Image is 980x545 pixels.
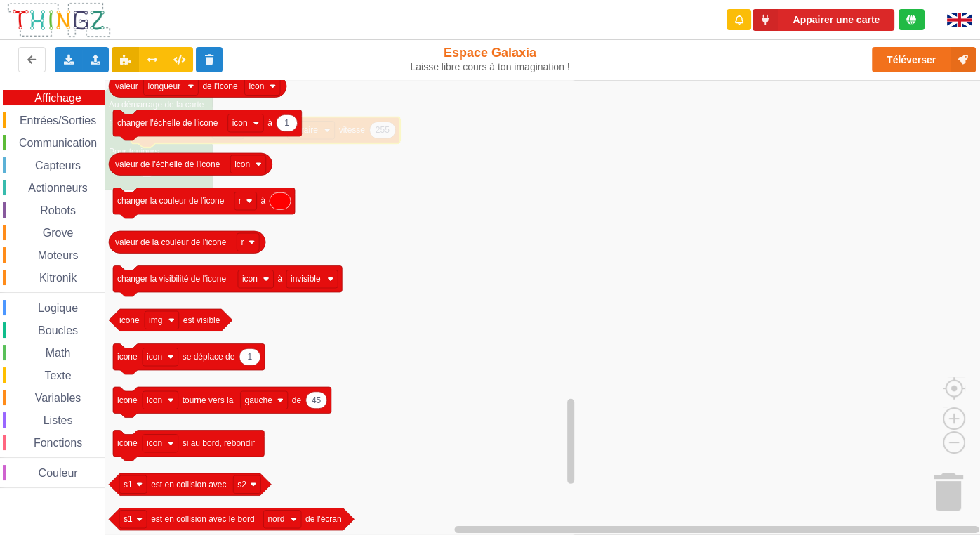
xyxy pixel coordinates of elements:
[36,302,80,314] span: Logique
[151,480,226,490] text: est en collision avec
[183,352,235,362] text: se déplace de
[115,159,220,169] text: valeur de l'échelle de l'icone
[183,395,234,405] text: tourne vers la
[117,196,225,206] text: changer la couleur de l'icone
[37,467,80,479] span: Couleur
[284,118,289,128] text: 1
[237,480,246,490] text: s2
[291,274,321,284] text: invisible
[147,352,162,362] text: icon
[44,347,73,359] span: Math
[151,514,254,524] text: est en collision avec le bord
[872,47,976,72] button: Téléverser
[147,395,162,405] text: icon
[753,9,894,31] button: Appairer une carte
[36,249,81,261] span: Moteurs
[244,395,272,405] text: gauche
[115,237,227,247] text: valeur de la couleur de l'icone
[407,61,574,73] div: Laisse libre cours à ton imagination !
[312,395,322,405] text: 45
[241,237,244,247] text: r
[26,182,90,194] span: Actionneurs
[117,274,226,284] text: changer la visibilité de l'icone
[42,369,73,381] span: Texte
[278,274,283,284] text: à
[33,392,84,404] span: Variables
[292,395,302,405] text: de
[899,9,925,30] div: Tu es connecté au serveur de création de Thingz
[947,13,972,27] img: gb.png
[248,352,253,362] text: 1
[183,438,255,448] text: si au bord, rebondir
[6,1,112,39] img: thingz_logo.png
[117,352,138,362] text: icone
[119,315,140,325] text: icone
[147,438,162,448] text: icon
[38,204,78,216] span: Robots
[305,514,342,524] text: de l'écran
[147,81,180,91] text: longueur
[117,118,218,128] text: changer l'échelle de l'icone
[239,196,241,206] text: r
[33,159,83,171] span: Capteurs
[41,227,76,239] span: Grove
[124,480,133,490] text: s1
[407,45,574,73] div: Espace Galaxia
[17,137,99,149] span: Communication
[124,514,133,524] text: s1
[183,315,220,325] text: est visible
[234,159,250,169] text: icon
[202,81,238,91] text: de l'icone
[18,114,98,126] span: Entrées/Sorties
[32,437,84,449] span: Fonctions
[267,514,284,524] text: nord
[41,414,75,426] span: Listes
[117,395,138,405] text: icone
[32,92,83,104] span: Affichage
[149,315,162,325] text: img
[36,324,80,336] span: Boucles
[232,118,248,128] text: icon
[249,81,264,91] text: icon
[37,272,79,284] span: Kitronik
[261,196,266,206] text: à
[117,438,138,448] text: icone
[115,81,138,91] text: valeur
[267,118,272,128] text: à
[242,274,258,284] text: icon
